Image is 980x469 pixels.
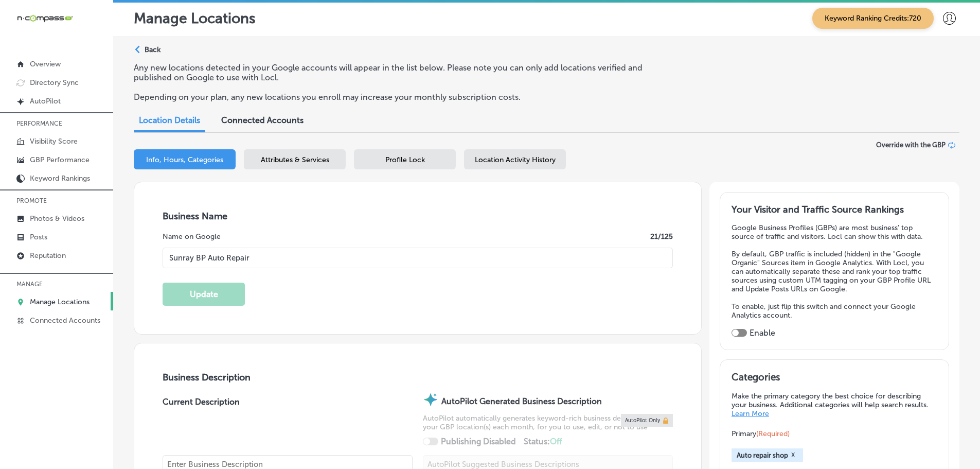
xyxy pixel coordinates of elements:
[650,232,673,241] label: 21 /125
[750,328,775,338] label: Enable
[732,204,937,215] h3: Your Visitor and Traffic Source Rankings
[441,396,602,406] strong: AutoPilot Generated Business Description
[30,97,61,106] p: AutoPilot
[30,316,100,325] p: Connected Accounts
[30,78,79,87] p: Directory Sync
[876,141,946,149] span: Override with the GBP
[788,451,798,459] button: X
[30,137,78,146] p: Visibility Score
[146,155,223,164] span: Info, Hours, Categories
[261,155,329,164] span: Attributes & Services
[30,214,84,223] p: Photos & Videos
[732,223,937,241] p: Google Business Profiles (GBPs) are most business' top source of traffic and visitors. Locl can s...
[139,115,200,125] span: Location Details
[163,397,240,455] label: Current Description
[163,211,673,222] h3: Business Name
[134,10,256,27] p: Manage Locations
[732,302,937,320] p: To enable, just flip this switch and connect your Google Analytics account.
[30,233,47,241] p: Posts
[163,283,245,306] button: Update
[732,250,937,293] p: By default, GBP traffic is included (hidden) in the "Google Organic" Sources item in Google Analy...
[145,45,161,54] p: Back
[756,429,790,438] span: (Required)
[134,92,670,102] p: Depending on your plan, any new locations you enroll may increase your monthly subscription costs.
[30,251,66,260] p: Reputation
[16,13,73,23] img: 660ab0bf-5cc7-4cb8-ba1c-48b5ae0f18e60NCTV_CLogo_TV_Black_-500x88.png
[737,451,788,459] span: Auto repair shop
[163,248,673,268] input: Enter Location Name
[732,429,790,438] span: Primary
[221,115,304,125] span: Connected Accounts
[30,155,90,164] p: GBP Performance
[30,60,61,68] p: Overview
[732,371,937,387] h3: Categories
[30,298,90,306] p: Manage Locations
[134,63,670,82] p: Any new locations detected in your Google accounts will appear in the list below. Please note you...
[423,392,438,407] img: autopilot-icon
[732,392,937,418] p: Make the primary category the best choice for describing your business. Additional categories wil...
[163,232,221,241] label: Name on Google
[163,372,673,383] h3: Business Description
[475,155,556,164] span: Location Activity History
[385,155,425,164] span: Profile Lock
[732,409,769,418] a: Learn More
[812,8,934,29] span: Keyword Ranking Credits: 720
[30,174,90,183] p: Keyword Rankings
